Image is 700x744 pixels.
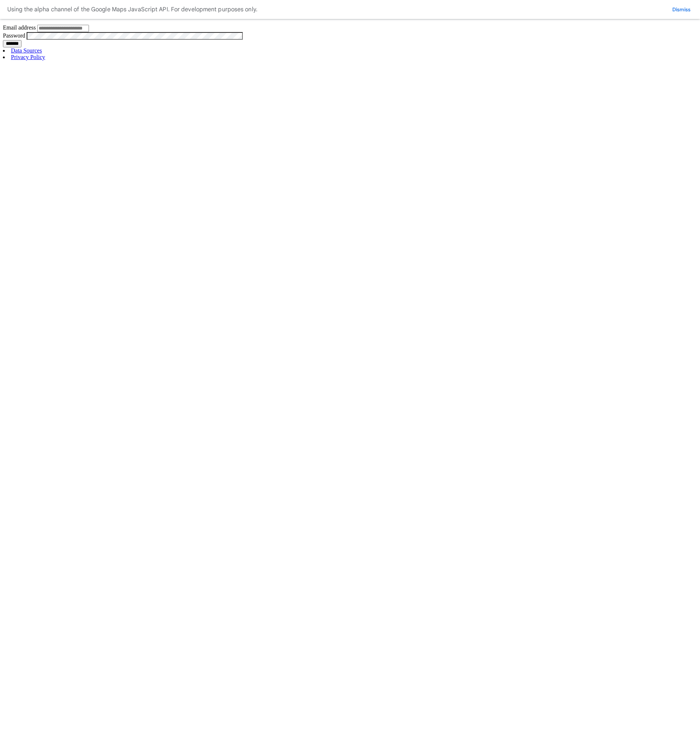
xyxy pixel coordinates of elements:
label: Password [3,32,25,39]
a: Privacy Policy [11,54,45,60]
div: Using the alpha channel of the Google Maps JavaScript API. For development purposes only. [7,4,257,15]
button: Dismiss [670,6,693,13]
label: Email address [3,24,36,31]
a: Data Sources [11,47,42,54]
